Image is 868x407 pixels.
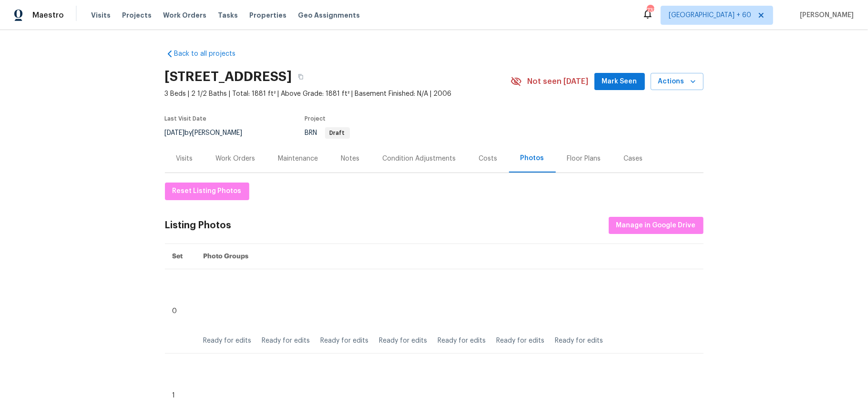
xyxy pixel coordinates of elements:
div: Cases [624,154,643,163]
span: Geo Assignments [298,10,360,20]
div: Photos [521,153,544,163]
span: [DATE] [165,130,185,136]
button: Mark Seen [594,73,645,91]
span: Actions [658,76,696,88]
div: Work Orders [216,154,255,163]
h2: [STREET_ADDRESS] [165,72,292,81]
th: Photo Groups [195,244,704,269]
span: [PERSON_NAME] [796,10,854,20]
span: BRN [305,130,350,136]
div: Costs [479,154,498,163]
span: [GEOGRAPHIC_DATA] + 60 [669,10,751,20]
span: Reset Listing Photos [173,185,242,197]
button: Reset Listing Photos [165,183,249,200]
div: 731 [647,6,654,15]
div: Ready for edits [555,336,603,346]
td: 0 [165,269,195,354]
div: Maintenance [278,154,318,163]
a: Back to all projects [165,49,256,59]
span: Not seen [DATE] [528,77,589,86]
div: Visits [176,154,193,163]
div: Condition Adjustments [383,154,456,163]
div: Listing Photos [165,221,232,230]
button: Manage in Google Drive [609,217,704,234]
span: Manage in Google Drive [616,220,696,232]
div: Ready for edits [438,336,486,346]
span: 3 Beds | 2 1/2 Baths | Total: 1881 ft² | Above Grade: 1881 ft² | Basement Finished: N/A | 2006 [165,89,511,99]
span: Maestro [32,10,64,20]
span: Draft [326,130,349,136]
div: Notes [341,154,360,163]
span: Properties [249,10,286,20]
span: Projects [122,10,152,20]
span: Mark Seen [602,76,637,88]
div: Ready for edits [203,336,251,346]
button: Copy Address [292,68,309,85]
div: Ready for edits [496,336,544,346]
button: Actions [651,73,704,91]
div: Ready for edits [262,336,310,346]
div: Ready for edits [379,336,427,346]
span: Last Visit Date [165,116,207,122]
div: by [PERSON_NAME] [165,127,254,139]
div: Floor Plans [567,154,601,163]
span: Work Orders [163,10,206,20]
span: Tasks [218,12,238,19]
span: Project [305,116,326,122]
div: Ready for edits [320,336,368,346]
span: Visits [91,10,111,20]
th: Set [165,244,195,269]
